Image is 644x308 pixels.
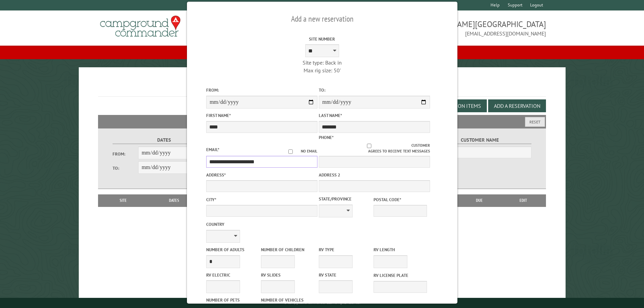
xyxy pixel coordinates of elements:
input: Customer agrees to receive text messages [327,144,411,148]
button: Add a Reservation [488,99,546,112]
label: Customer agrees to receive text messages [319,143,430,154]
label: Customer Name [428,136,531,144]
th: Site [101,194,145,207]
label: Address 2 [319,172,430,178]
label: RV Electric [206,272,260,278]
label: First Name [206,112,317,119]
label: RV State [319,272,372,278]
label: Last Name [319,112,430,119]
label: From: [113,151,138,157]
h2: Filters [98,115,546,128]
small: © Campground Commander LLC. All rights reserved. [284,301,360,305]
label: RV License Plate [374,272,427,279]
label: From: [206,87,317,93]
th: Due [458,194,501,207]
label: RV Type [319,246,372,253]
h1: Reservations [98,78,546,97]
label: Dates [113,136,216,144]
img: Campground Commander [98,13,183,40]
th: Edit [501,194,546,207]
h2: Add a new reservation [206,13,438,25]
button: Edit Add-on Items [429,99,487,112]
label: Number of Children [261,246,314,253]
label: Site Number [266,36,378,42]
label: Country [206,221,317,228]
label: Email [206,147,219,152]
label: State/Province [319,196,372,202]
label: Postal Code [374,196,427,203]
label: Number of Adults [206,246,260,253]
button: Reset [525,117,545,127]
label: Address [206,172,317,178]
label: To: [113,165,138,171]
label: To: [319,87,430,93]
label: RV Slides [261,272,314,278]
label: No email [280,148,317,154]
label: Phone [319,135,334,140]
th: Dates [145,194,203,207]
div: Site type: Back in [266,59,378,66]
label: Number of Pets [206,297,260,303]
div: Max rig size: 50' [266,67,378,74]
label: RV Length [374,246,427,253]
label: Number of Vehicles [261,297,314,303]
input: No email [280,149,301,154]
label: City [206,196,317,203]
